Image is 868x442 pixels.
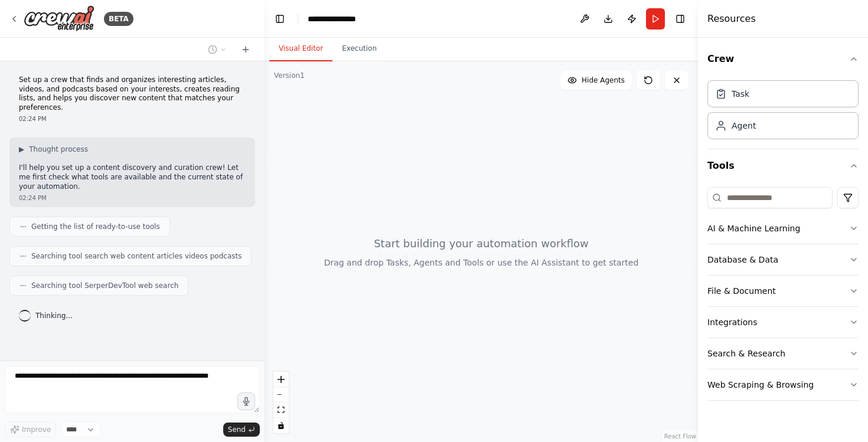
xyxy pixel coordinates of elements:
button: Search & Research [707,338,859,369]
button: fit view [273,402,289,418]
button: Start a new chat [236,42,255,57]
p: I'll help you set up a content discovery and curation crew! Let me first check what tools are ava... [19,163,246,191]
div: Version 1 [274,71,305,80]
button: ▶Thought process [19,145,88,154]
span: Send [228,425,246,434]
a: React Flow attribution [664,433,696,440]
div: Crew [707,76,859,149]
button: Tools [707,149,859,182]
button: zoom out [273,387,289,402]
span: Improve [22,425,51,434]
button: Crew [707,42,859,76]
button: Hide left sidebar [272,11,288,27]
button: zoom in [273,372,289,387]
button: Click to speak your automation idea [237,392,255,410]
span: ▶ [19,145,24,154]
span: Searching tool search web content articles videos podcasts [31,251,242,261]
button: Visual Editor [269,37,332,61]
div: 02:24 PM [19,194,246,202]
div: Task [732,88,749,100]
button: Improve [5,422,56,437]
button: Hide Agents [560,71,632,90]
h4: Resources [707,12,756,26]
button: File & Document [707,276,859,306]
nav: breadcrumb [308,13,356,25]
span: Hide Agents [582,76,625,85]
button: Switch to previous chat [203,42,231,57]
div: 02:24 PM [19,114,246,123]
button: Send [223,423,260,437]
span: Getting the list of ready-to-use tools [31,222,160,231]
button: AI & Machine Learning [707,213,859,244]
button: Execution [332,37,386,61]
p: Set up a crew that finds and organizes interesting articles, videos, and podcasts based on your i... [19,76,246,112]
div: Agent [732,120,756,132]
button: Integrations [707,307,859,338]
span: Thought process [29,145,88,154]
span: Searching tool SerperDevTool web search [31,281,178,290]
div: React Flow controls [273,372,289,433]
button: toggle interactivity [273,418,289,433]
button: Database & Data [707,244,859,275]
div: BETA [104,12,133,26]
img: Logo [24,5,94,32]
span: Thinking... [35,311,73,320]
button: Hide right sidebar [672,11,688,27]
button: Web Scraping & Browsing [707,369,859,400]
div: Tools [707,182,859,410]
